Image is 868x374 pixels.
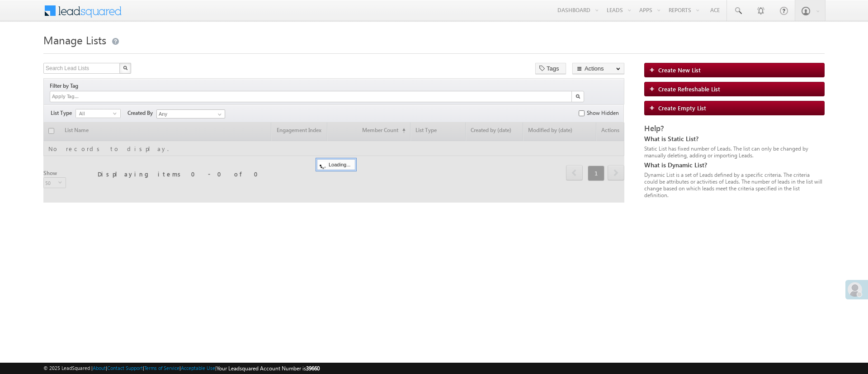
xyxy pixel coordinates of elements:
a: Acceptable Use [181,365,215,371]
span: Create New List [658,66,701,74]
label: Show Hidden [587,109,619,117]
input: Apply Tag... [51,93,105,100]
input: Type to Search [156,109,225,118]
div: Dynamic List is a set of Leads defined by a specific criteria. The criteria could be attributes o... [644,171,825,199]
span: 39660 [306,365,320,372]
span: select [113,111,120,115]
div: Loading... [317,159,355,170]
div: What is Static List? [644,135,825,143]
div: Filter by Tag [50,81,81,91]
span: Create Empty List [658,104,706,112]
span: All [76,109,113,118]
img: add_icon.png [649,67,658,72]
span: Manage Lists [43,33,106,47]
span: Created By [127,109,156,117]
a: About [93,365,106,371]
img: add_icon.png [649,105,658,110]
div: Help? [644,124,825,133]
a: Show All Items [213,110,224,119]
button: Tags [535,63,566,74]
img: add_icon.png [649,86,658,91]
span: Your Leadsquared Account Number is [217,365,320,372]
button: Actions [572,63,624,74]
span: © 2025 LeadSquared | | | | | [43,364,320,373]
a: Terms of Service [144,365,179,371]
div: What is Dynamic List? [644,161,825,169]
img: Search [123,66,127,70]
span: List Type [51,109,75,117]
img: Search [576,94,580,99]
a: Contact Support [107,365,143,371]
div: Static List has fixed number of Leads. The list can only be changed by manually deleting, adding ... [644,145,825,159]
span: Create Refreshable List [658,85,720,93]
